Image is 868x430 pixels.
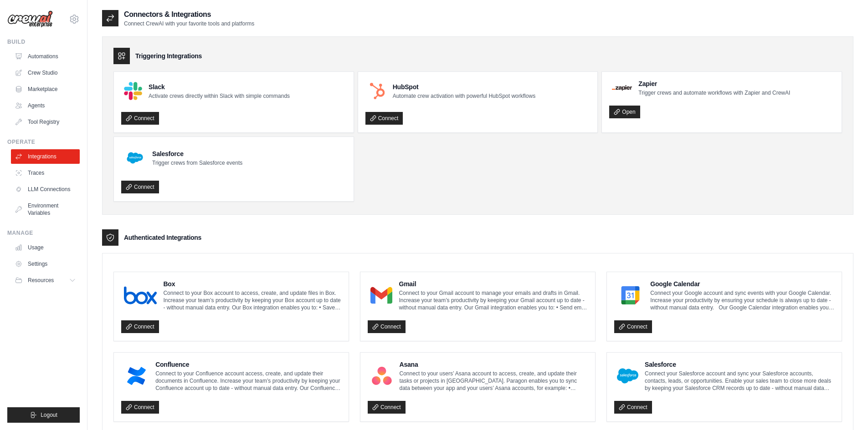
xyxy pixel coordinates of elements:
p: Connect your Salesforce account and sync your Salesforce accounts, contacts, leads, or opportunit... [645,370,834,392]
a: Connect [121,401,159,414]
h3: Authenticated Integrations [124,233,201,242]
img: HubSpot Logo [368,82,386,100]
h4: Gmail [399,279,588,288]
span: Resources [28,277,54,284]
img: Asana Logo [370,367,393,385]
a: Environment Variables [11,198,80,220]
img: Box Logo [124,286,157,304]
a: LLM Connections [11,182,80,197]
p: Automate crew activation with powerful HubSpot workflows [393,92,535,100]
p: Trigger crews from Salesforce events [152,159,242,167]
a: Settings [11,257,80,271]
div: Manage [7,229,80,237]
h4: Zapier [638,79,790,88]
img: Google Calendar Logo [617,286,644,304]
a: Agents [11,98,80,113]
h4: Google Calendar [650,279,834,288]
img: Salesforce Logo [617,367,638,385]
p: Connect to your Confluence account access, create, and update their documents in Confluence. Incr... [155,370,341,392]
a: Crew Studio [11,66,80,80]
p: Connect to your users’ Asana account to access, create, and update their tasks or projects in [GE... [400,370,588,392]
h4: Salesforce [152,149,242,158]
a: Connect [368,401,406,414]
a: Open [609,106,640,118]
a: Connect [368,320,406,333]
button: Resources [11,273,80,288]
span: Logout [41,411,57,419]
button: Logout [7,407,80,423]
h4: Confluence [155,360,341,369]
p: Activate crews directly within Slack with simple commands [149,92,290,100]
p: Trigger crews and automate workflows with Zapier and CrewAI [638,89,790,96]
div: Operate [7,138,80,146]
p: Connect CrewAI with your favorite tools and platforms [124,20,254,27]
h4: Box [163,279,341,288]
h4: Slack [149,82,290,91]
div: Build [7,38,80,46]
a: Automations [11,49,80,64]
p: Connect to your Box account to access, create, and update files in Box. Increase your team’s prod... [163,289,341,311]
a: Connect [614,320,652,333]
h2: Connectors & Integrations [124,9,254,20]
a: Traces [11,166,80,180]
a: Connect [121,320,159,333]
img: Logo [7,10,53,28]
h4: Asana [400,360,588,369]
img: Slack Logo [124,82,142,100]
a: Connect [365,112,403,125]
img: Gmail Logo [370,286,392,304]
h4: Salesforce [645,360,834,369]
h4: HubSpot [393,82,535,91]
a: Usage [11,240,80,255]
a: Tool Registry [11,115,80,129]
h3: Triggering Integrations [135,51,202,61]
img: Confluence Logo [124,367,149,385]
a: Integrations [11,149,80,164]
p: Connect to your Gmail account to manage your emails and drafts in Gmail. Increase your team’s pro... [399,289,588,311]
a: Marketplace [11,82,80,96]
img: Salesforce Logo [124,147,146,169]
p: Connect your Google account and sync events with your Google Calendar. Increase your productivity... [650,289,834,311]
a: Connect [121,112,159,125]
a: Connect [121,181,159,193]
img: Zapier Logo [612,85,632,91]
a: Connect [614,401,652,414]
